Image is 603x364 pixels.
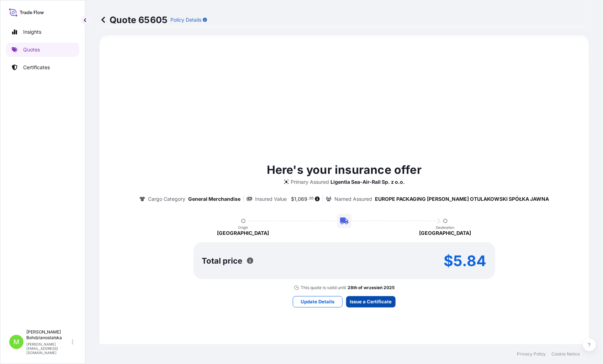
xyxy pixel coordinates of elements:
span: M [14,338,19,346]
a: Cookie Notice [552,351,580,357]
p: Named Assured [334,195,372,203]
p: [GEOGRAPHIC_DATA] [419,230,471,237]
p: [GEOGRAPHIC_DATA] [217,230,269,237]
span: 20 [309,197,313,200]
p: Certificates [23,64,50,71]
p: General Merchandise [188,195,240,203]
p: Ligentia Sea-Air-Rail Sp. z o.o. [330,178,405,186]
button: Issue a Certificate [346,296,396,308]
p: Here's your insurance offer [267,161,422,178]
a: Quotes [6,43,79,57]
a: Insights [6,25,79,39]
span: , [296,197,298,202]
p: [PERSON_NAME] Bohdzianostalska [26,329,70,341]
p: Policy Details [170,16,201,23]
span: $ [291,197,294,202]
p: Origin [238,225,248,230]
p: Insights [23,28,41,35]
button: Update Details [293,296,343,308]
p: Issue a Certificate [350,298,392,305]
span: . [308,197,309,200]
p: Total price [202,257,243,264]
a: Privacy Policy [517,351,546,357]
p: Quote 65605 [100,14,168,26]
span: 1 [294,197,296,202]
span: 069 [298,197,307,202]
p: 28th of wrzesień 2025 [348,285,395,291]
p: EUROPE PACKAGING [PERSON_NAME] OTULAKOWSKI SPÓŁKA JAWNA [375,195,549,203]
p: Destination [436,225,455,230]
p: Primary Assured [291,178,329,186]
p: This quote is valid until [301,285,347,291]
p: Cargo Category [148,195,185,203]
p: [PERSON_NAME][EMAIL_ADDRESS][DOMAIN_NAME] [26,342,70,355]
a: Certificates [6,60,79,75]
p: Update Details [301,298,335,305]
p: $5.84 [444,255,487,266]
p: Insured Value [255,195,287,203]
p: Quotes [23,46,40,53]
